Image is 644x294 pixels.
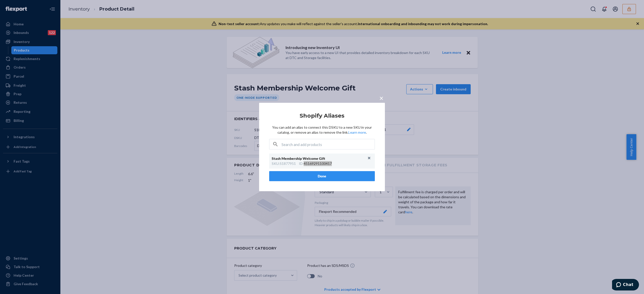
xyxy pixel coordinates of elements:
input: Search and add products [281,139,375,149]
iframe: Opens a widget where you can chat to one of our agents [612,279,639,291]
button: Done [269,171,375,181]
button: Unlink [366,154,373,162]
div: SKU : S1877951 [272,161,296,166]
h2: Shopify Aliases [269,113,375,119]
p: You can add an alias to connect this DSKU to a new SKU in your catalog, or remove an alias to rem... [269,125,375,135]
div: Stash Membership Welcome Gift [272,156,367,161]
span: × [379,94,383,102]
div: ID : 45169291100417 [299,161,332,166]
a: Learn more [348,130,366,134]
